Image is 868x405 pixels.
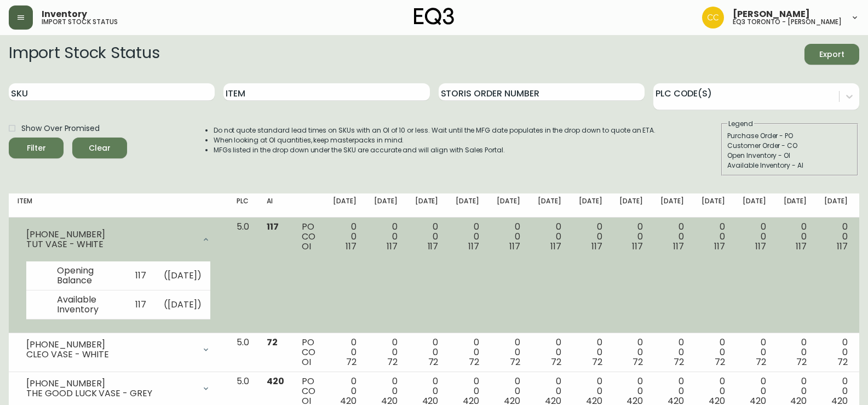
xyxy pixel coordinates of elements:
[414,8,455,25] img: logo
[374,338,398,367] div: 0 0
[784,222,807,252] div: 0 0
[428,356,439,368] span: 72
[456,338,479,367] div: 0 0
[228,333,258,372] td: 5.0
[72,138,127,158] button: Clear
[18,377,219,401] div: [PHONE_NUMBER]THE GOOD LUCK VASE - GREY
[488,193,529,218] th: [DATE]
[81,141,118,155] span: Clear
[21,123,100,134] span: Show Over Promised
[9,44,159,65] h2: Import Stock Status
[258,193,293,218] th: AI
[756,356,766,368] span: 72
[333,338,357,367] div: 0 0
[693,193,734,218] th: [DATE]
[570,193,611,218] th: [DATE]
[715,356,725,368] span: 72
[26,350,195,360] div: CLEO VASE - WHITE
[619,338,643,367] div: 0 0
[579,222,602,252] div: 0 0
[734,193,775,218] th: [DATE]
[497,338,520,367] div: 0 0
[214,126,656,135] li: Do not quote standard lead times on SKUs with an OI of 10 or less. Wait until the MFG date popula...
[727,151,852,161] div: Open Inventory - OI
[469,356,479,368] span: 72
[743,338,766,367] div: 0 0
[727,131,852,141] div: Purchase Order - PO
[428,240,439,253] span: 117
[510,356,520,368] span: 72
[784,338,807,367] div: 0 0
[796,240,807,253] span: 117
[813,48,850,61] span: Export
[824,222,848,252] div: 0 0
[18,222,219,257] div: [PHONE_NUMBER]TUT VASE - WHITE
[155,290,211,319] td: ( [DATE] )
[660,222,684,252] div: 0 0
[815,193,856,218] th: [DATE]
[509,240,520,253] span: 117
[652,193,693,218] th: [DATE]
[302,240,311,253] span: OI
[456,222,479,252] div: 0 0
[447,193,488,218] th: [DATE]
[733,19,842,25] h5: eq3 toronto - [PERSON_NAME]
[592,356,602,368] span: 72
[214,135,656,145] li: When looking at OI quantities, keep masterpacks in mind.
[18,338,219,362] div: [PHONE_NUMBER]CLEO VASE - WHITE
[302,338,315,367] div: PO CO
[302,222,315,252] div: PO CO
[26,230,195,239] div: [PHONE_NUMBER]
[267,375,284,387] span: 420
[228,193,258,218] th: PLC
[346,356,357,368] span: 72
[26,340,195,350] div: [PHONE_NUMBER]
[538,222,561,252] div: 0 0
[346,240,357,253] span: 117
[26,389,195,398] div: THE GOOD LUCK VASE - GREY
[550,240,561,253] span: 117
[660,338,684,367] div: 0 0
[727,119,754,129] legend: Legend
[497,222,520,252] div: 0 0
[406,193,447,218] th: [DATE]
[538,338,561,367] div: 0 0
[26,379,195,389] div: [PHONE_NUMBER]
[714,240,725,253] span: 117
[365,193,406,218] th: [DATE]
[48,261,127,290] td: Opening Balance
[702,338,725,367] div: 0 0
[674,356,684,368] span: 72
[755,240,766,253] span: 117
[214,145,656,155] li: MFGs listed in the drop down under the SKU are accurate and will align with Sales Portal.
[9,138,64,158] button: Filter
[632,240,643,253] span: 117
[333,222,357,252] div: 0 0
[324,193,365,218] th: [DATE]
[155,261,211,290] td: ( [DATE] )
[267,336,278,349] span: 72
[633,356,643,368] span: 72
[824,338,848,367] div: 0 0
[611,193,652,218] th: [DATE]
[415,222,439,252] div: 0 0
[743,222,766,252] div: 0 0
[302,356,311,368] span: OI
[387,240,398,253] span: 117
[591,240,602,253] span: 117
[727,141,852,151] div: Customer Order - CO
[267,220,279,233] span: 117
[228,218,258,333] td: 5.0
[804,44,859,65] button: Export
[127,290,155,319] td: 117
[837,240,848,253] span: 117
[702,222,725,252] div: 0 0
[775,193,816,218] th: [DATE]
[551,356,561,368] span: 72
[468,240,479,253] span: 117
[48,290,127,319] td: Available Inventory
[619,222,643,252] div: 0 0
[529,193,570,218] th: [DATE]
[9,193,228,218] th: Item
[733,10,810,19] span: [PERSON_NAME]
